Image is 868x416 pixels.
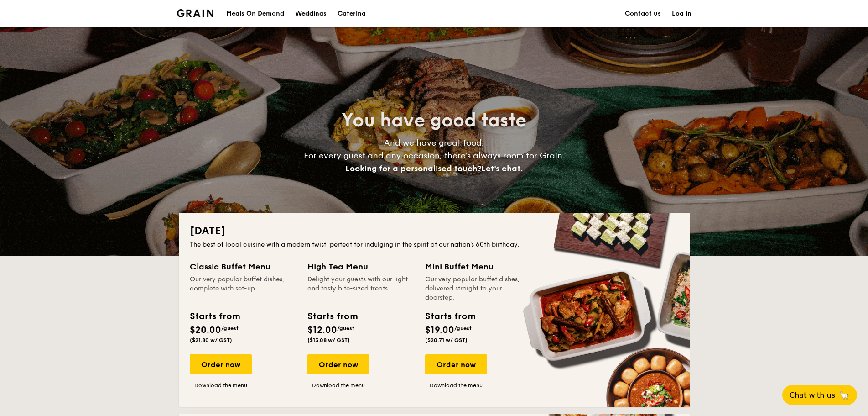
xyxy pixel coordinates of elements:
[790,391,835,400] span: Chat with us
[190,382,252,389] a: Download the menu
[304,138,565,174] span: And we have great food. For every guest and any occasion, there’s always room for Grain.
[190,354,252,374] div: Order now
[177,9,214,17] img: Grain
[190,240,679,249] div: The best of local cuisine with a modern twist, perfect for indulging in the spirit of our nation’...
[307,325,337,336] span: $12.00
[425,382,487,389] a: Download the menu
[782,385,857,405] button: Chat with us🦙
[481,163,523,174] span: Let's chat.
[337,325,354,332] span: /guest
[307,354,369,374] div: Order now
[839,390,850,400] span: 🦙
[454,325,472,332] span: /guest
[425,325,454,336] span: $19.00
[190,325,221,336] span: $20.00
[425,337,468,343] span: ($20.71 w/ GST)
[425,310,475,323] div: Starts from
[307,310,357,323] div: Starts from
[221,325,239,332] span: /guest
[307,382,369,389] a: Download the menu
[425,275,532,302] div: Our very popular buffet dishes, delivered straight to your doorstep.
[425,354,487,374] div: Order now
[307,260,414,273] div: High Tea Menu
[190,224,679,238] h2: [DATE]
[177,9,214,17] a: Logotype
[307,337,350,343] span: ($13.08 w/ GST)
[190,275,296,302] div: Our very popular buffet dishes, complete with set-up.
[345,163,481,174] span: Looking for a personalised touch?
[425,260,532,273] div: Mini Buffet Menu
[307,275,414,302] div: Delight your guests with our light and tasty bite-sized treats.
[190,260,296,273] div: Classic Buffet Menu
[190,337,232,343] span: ($21.80 w/ GST)
[190,310,239,323] div: Starts from
[342,110,526,132] span: You have good taste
